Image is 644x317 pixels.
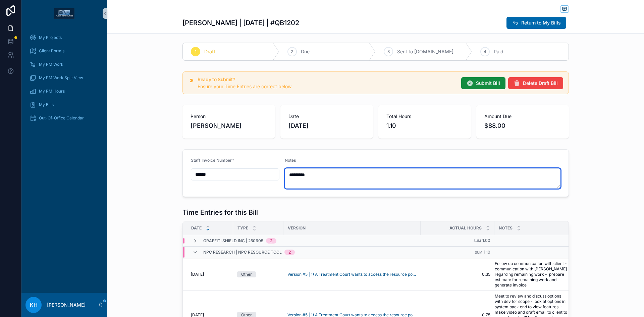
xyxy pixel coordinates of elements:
[25,32,103,44] a: My Projects
[39,48,64,54] span: Client Portals
[484,113,561,120] span: Amount Due
[237,225,248,231] span: Type
[47,302,86,308] p: [PERSON_NAME]
[39,62,63,67] span: My PM Work
[203,238,263,244] span: Graffiti Shield Inc | 250605
[484,49,486,54] span: 4
[191,121,241,130] span: [PERSON_NAME]
[270,238,272,244] div: 2
[521,19,561,26] span: Return to My Bills
[287,272,417,277] a: Version #5 | 1) A Treatment Court wants to access the resource portal and a list of BeST practices
[198,84,291,89] span: Ensure your Time Entries are correct below
[198,77,456,82] h5: Ready to Submit?
[39,115,84,121] span: Out-Of-Office Calendar
[203,250,282,255] span: NPC Research | NPC Resource Tool
[474,239,481,243] small: Sum
[39,35,62,40] span: My Projects
[25,85,103,97] a: My PM Hours
[191,225,202,231] span: Date
[182,208,258,217] h1: Time Entries for this Bill
[499,225,513,231] span: Notes
[25,58,103,70] a: My PM Work
[25,99,103,111] a: My Bills
[39,75,83,81] span: My PM Work Split View
[288,113,365,120] span: Date
[494,48,503,55] span: Paid
[25,112,103,124] a: Out-Of-Office Calendar
[449,225,482,231] span: Actual Hours
[386,121,463,130] span: 1.10
[288,250,291,255] div: 2
[461,77,505,89] button: Submit Bill
[285,158,296,163] span: Notes
[288,121,365,130] span: [DATE]
[25,45,103,57] a: Client Portals
[386,113,463,120] span: Total Hours
[204,48,215,55] span: Draft
[195,49,197,54] span: 1
[288,225,306,231] span: Version
[506,17,566,29] button: Return to My Bills
[301,48,310,55] span: Due
[387,49,390,54] span: 3
[191,113,267,120] span: Person
[397,48,453,55] span: Sent to [DOMAIN_NAME]
[425,272,490,277] span: 0.35
[30,301,38,309] span: KH
[482,238,490,243] span: 1.00
[475,251,482,254] small: Sum
[191,158,232,163] span: Staff Invoice Number
[198,83,456,90] div: Ensure your Time Entries are correct below
[54,8,74,19] img: App logo
[476,80,500,87] span: Submit Bill
[182,18,299,28] h1: [PERSON_NAME] | [DATE] | #QB1202
[484,250,490,255] span: 1.10
[484,121,561,130] span: $88.00
[39,102,54,107] span: My Bills
[495,261,568,288] span: Follow up communication with client - communication with [PERSON_NAME] regarding remaining work -...
[191,272,204,277] span: [DATE]
[241,271,252,277] div: Other
[39,89,65,94] span: My PM Hours
[523,80,558,87] span: Delete Draft Bill
[291,49,293,54] span: 2
[21,27,107,133] div: scrollable content
[25,72,103,84] a: My PM Work Split View
[508,77,563,89] button: Delete Draft Bill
